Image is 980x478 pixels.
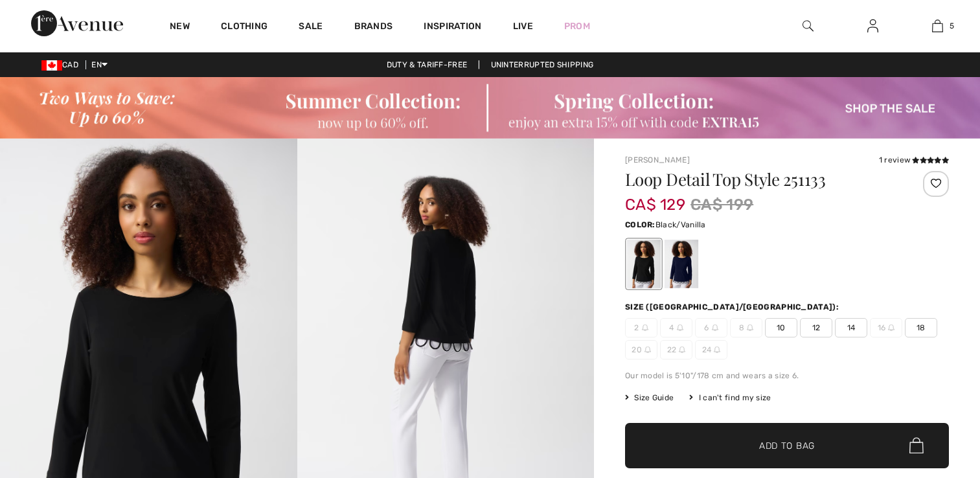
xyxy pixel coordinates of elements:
[625,220,655,229] span: Color:
[625,318,657,337] span: 2
[765,318,797,337] span: 10
[803,18,814,34] img: search the website
[625,340,657,359] span: 20
[625,301,841,313] div: Size ([GEOGRAPHIC_DATA]/[GEOGRAPHIC_DATA]):
[91,60,108,69] span: EN
[625,392,674,404] span: Size Guide
[642,324,648,331] img: ring-m.svg
[909,437,924,454] img: Bag.svg
[730,318,762,337] span: 8
[424,21,481,34] span: Inspiration
[513,19,533,33] a: Live
[625,183,685,214] span: CA$ 129
[759,438,815,452] span: Add to Bag
[857,18,889,34] a: Sign In
[714,347,720,353] img: ring-m.svg
[867,18,878,34] img: My Info
[835,318,867,337] span: 14
[625,171,895,188] h1: Loop Detail Top Style 251133
[660,318,692,337] span: 4
[299,21,323,34] a: Sale
[695,340,727,359] span: 24
[625,155,690,165] a: [PERSON_NAME]
[950,20,954,32] span: 5
[800,318,832,337] span: 12
[679,347,685,353] img: ring-m.svg
[170,21,190,34] a: New
[665,240,698,288] div: Midnight Blue/Vanilla
[625,423,949,468] button: Add to Bag
[905,318,937,337] span: 18
[660,340,692,359] span: 22
[690,193,753,216] span: CA$ 199
[625,370,949,381] div: Our model is 5'10"/178 cm and wears a size 6.
[906,18,969,34] a: 5
[627,240,661,288] div: Black/Vanilla
[644,347,651,353] img: ring-m.svg
[41,60,62,71] img: Canadian Dollar
[41,60,84,69] span: CAD
[689,392,771,404] div: I can't find my size
[677,324,683,331] img: ring-m.svg
[879,154,949,166] div: 1 review
[747,324,753,331] img: ring-m.svg
[564,19,590,33] a: Prom
[655,220,706,229] span: Black/Vanilla
[31,10,123,36] img: 1ère Avenue
[932,18,943,34] img: My Bag
[870,318,902,337] span: 16
[888,324,895,331] img: ring-m.svg
[354,21,393,34] a: Brands
[221,21,268,34] a: Clothing
[695,318,727,337] span: 6
[712,324,718,331] img: ring-m.svg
